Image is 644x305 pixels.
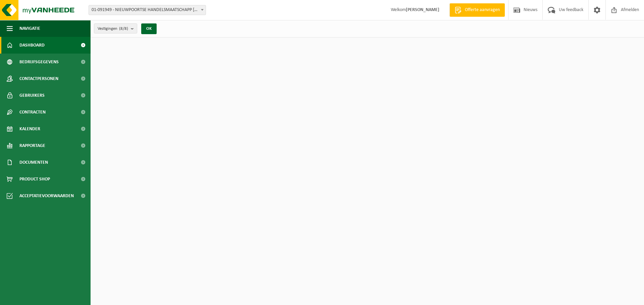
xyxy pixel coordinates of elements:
[19,87,45,104] span: Gebruikers
[19,70,58,87] span: Contactpersonen
[463,7,501,13] span: Offerte aanvragen
[19,54,59,70] span: Bedrijfsgegevens
[19,137,45,154] span: Rapportage
[406,7,439,12] strong: [PERSON_NAME]
[19,37,45,54] span: Dashboard
[19,121,40,137] span: Kalender
[19,171,50,187] span: Product Shop
[19,154,48,171] span: Documenten
[141,23,157,34] button: OK
[119,26,128,31] count: (8/8)
[19,104,46,121] span: Contracten
[89,5,206,15] span: 01-091949 - NIEUWPOORTSE HANDELSMAATSCHAPP NIEUWPOORT - NIEUWPOORT
[98,24,128,34] span: Vestigingen
[19,20,40,37] span: Navigatie
[449,3,505,17] a: Offerte aanvragen
[94,23,137,33] button: Vestigingen(8/8)
[89,5,206,15] span: 01-091949 - NIEUWPOORTSE HANDELSMAATSCHAPP NIEUWPOORT - NIEUWPOORT
[19,187,74,204] span: Acceptatievoorwaarden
